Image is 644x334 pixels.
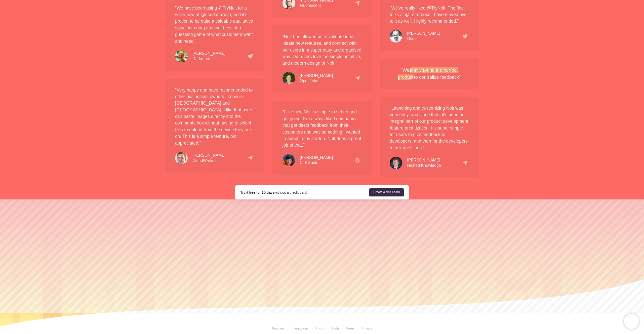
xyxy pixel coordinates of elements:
[240,190,369,195] div: without a credit card
[369,188,404,196] a: Create a Nolt board
[175,5,254,45] p: "We have been using @TryNolt for a while now at @usedarkroom, and it’s proven to be quite a valua...
[462,34,468,39] img: testimonial-tweet.366304717c.png
[624,314,639,329] iframe: Chatra live chat
[355,76,360,81] img: capterra.78f6e3bf33.png
[192,51,226,56] div: [PERSON_NAME]
[283,154,295,166] img: testimonial-pranav.6c855e311b.jpg
[192,153,226,158] div: [PERSON_NAME]
[300,73,333,78] div: [PERSON_NAME]
[339,326,354,330] a: Terms
[390,5,469,25] p: "We've really liked @TryNolt. The fine folks at @Letterboxd_ have moved over to it as well. Highl...
[390,157,402,169] img: testimonial-kevin.7f980a5c3c.jpg
[300,155,333,166] div: CTFGuide
[192,51,226,62] div: Darkroom
[248,155,253,161] img: capterra.78f6e3bf33.png
[355,158,360,163] img: g2.cb6f757962.png
[248,54,253,59] img: testimonial-tweet.366304717c.png
[407,31,440,41] div: Glass
[398,67,458,80] em: finally found the perfect product
[407,158,441,163] div: [PERSON_NAME]
[332,326,339,330] a: Help
[300,73,333,84] div: OpenTabs
[285,326,308,330] a: Integrations
[390,67,469,80] div: "We to centralize feedback"
[462,160,468,165] img: capterra.78f6e3bf33.png
[272,326,285,330] a: Features
[407,31,440,36] div: [PERSON_NAME]
[390,30,402,43] img: testimonial-tomwatson.c8c24550f9.jpg
[407,158,441,168] div: Nested Knowledge
[355,0,360,6] img: capterra.78f6e3bf33.png
[300,155,333,160] div: [PERSON_NAME]
[390,105,469,151] p: "Launching and customizing Nolt was very easy, and since then, it's been an integral part of our ...
[175,87,254,147] p: "Very happy and have recommended to other businesses owners I know in [GEOGRAPHIC_DATA] and [GEOG...
[283,33,362,67] p: "Nolt has allowed us to validate ideas, ideate new features, and connect with our users in a supe...
[192,153,226,163] div: CloudWaitress
[240,190,274,194] strong: Try it free for 10 days
[283,72,295,85] img: testimonial-umberto.2540ef7933.jpg
[175,152,188,164] img: testimonial-christopher.57c50d1362.jpg
[308,326,325,330] a: Pricing
[354,326,372,330] a: Privacy
[283,109,362,148] p: "I like how Nolt is simple to set up and get going. I've always liked companies that get direct f...
[175,50,188,63] img: testimonial-jasper.06455394a6.jpg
